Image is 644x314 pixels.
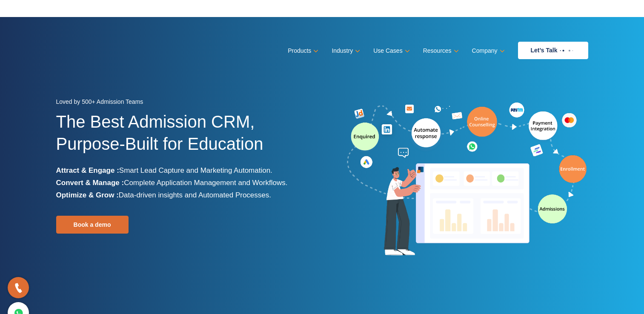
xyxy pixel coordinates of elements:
b: Attract & Engage : [56,166,119,174]
b: Convert & Manage : [56,179,124,187]
span: Complete Application Management and Workflows. [124,179,287,187]
h1: The Best Admission CRM, Purpose-Built for Education [56,111,316,164]
a: Company [472,45,503,57]
a: Resources [423,45,457,57]
span: Data-driven insights and Automated Processes. [119,191,271,199]
a: Use Cases [373,45,408,57]
a: Industry [332,45,358,57]
img: admission-software-home-page-header [346,100,588,259]
b: Optimize & Grow : [56,191,119,199]
div: Loved by 500+ Admission Teams [56,96,316,111]
span: Smart Lead Capture and Marketing Automation. [119,166,272,174]
a: Products [288,45,317,57]
a: Let’s Talk [518,42,588,59]
a: Book a demo [56,216,129,234]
